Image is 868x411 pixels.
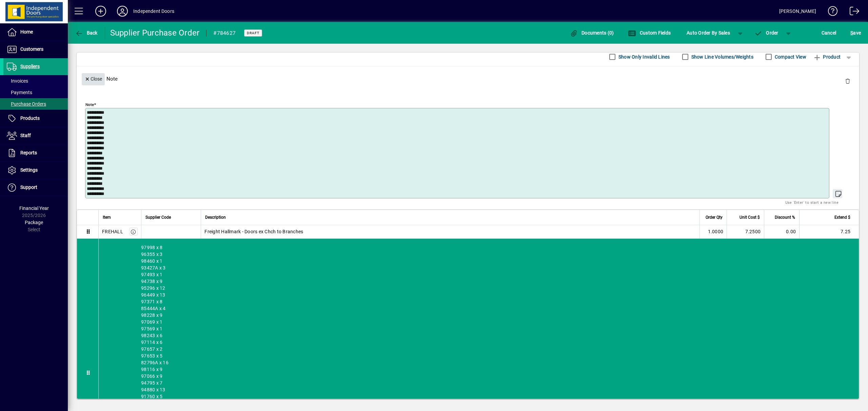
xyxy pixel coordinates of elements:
span: Purchase Orders [7,101,46,107]
div: Independent Doors [133,6,174,17]
button: Documents (0) [568,27,616,39]
button: Cancel [820,27,838,39]
span: Suppliers [20,64,40,69]
a: Logout [845,1,860,23]
span: Unit Cost $ [739,214,760,221]
div: FREHALL [102,228,123,235]
button: Auto Order By Sales [683,27,733,39]
td: 7.2500 [727,225,764,239]
a: Home [3,24,68,41]
button: Profile [112,5,133,17]
span: Cancel [822,27,836,38]
span: Customers [20,46,43,52]
app-page-header-button: Close [80,75,106,82]
span: Order Qty [706,214,723,221]
a: Payments [3,87,68,98]
span: Discount % [775,214,795,221]
td: 0.00 [764,225,799,239]
div: Note [77,66,859,91]
a: Products [3,110,68,127]
a: Settings [3,162,68,179]
button: Order [751,27,782,39]
span: Product [813,51,841,62]
span: Reports [20,150,37,155]
a: Knowledge Base [823,1,838,23]
span: Close [84,73,102,85]
button: Delete [840,73,856,89]
span: Staff [20,133,31,138]
span: Order [754,30,778,36]
a: Customers [3,41,68,58]
td: 7.25 [799,225,859,239]
span: Invoices [7,78,28,84]
button: Custom Fields [626,27,672,39]
span: S [850,30,853,36]
button: Close [82,73,105,85]
span: Auto Order By Sales [687,27,730,38]
div: Supplier Purchase Order [110,27,200,38]
a: Invoices [3,75,68,87]
span: Back [75,30,98,36]
button: Product [810,51,844,63]
span: Item [103,214,111,221]
a: Support [3,179,68,196]
td: 1.0000 [699,225,727,239]
span: ave [850,27,861,38]
span: Description [205,214,226,221]
button: Back [73,27,99,39]
span: Support [20,185,37,190]
mat-hint: Use 'Enter' to start a new line [785,198,839,206]
label: Show Only Invalid Lines [617,53,670,60]
span: Supplier Code [145,214,171,221]
button: Add [90,5,112,17]
a: Reports [3,145,68,161]
span: Products [20,115,40,121]
app-page-header-button: Back [68,27,105,39]
span: Settings [20,167,38,173]
a: Purchase Orders [3,98,68,110]
div: #784627 [213,28,236,39]
div: [PERSON_NAME] [779,6,816,17]
span: Draft [247,31,259,35]
span: Extend $ [834,214,850,221]
span: Home [20,29,33,35]
span: Documents (0) [570,30,614,36]
label: Compact View [773,53,806,60]
span: Freight Hallmark - Doors ex Chch to Branches [204,228,303,235]
button: Save [849,27,863,39]
label: Show Line Volumes/Weights [690,53,753,60]
a: Staff [3,127,68,144]
mat-label: Note [85,102,94,107]
span: Package [25,220,43,225]
app-page-header-button: Delete [840,78,856,84]
span: Financial Year [19,205,49,211]
span: Custom Fields [628,30,671,36]
span: Payments [7,90,32,95]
